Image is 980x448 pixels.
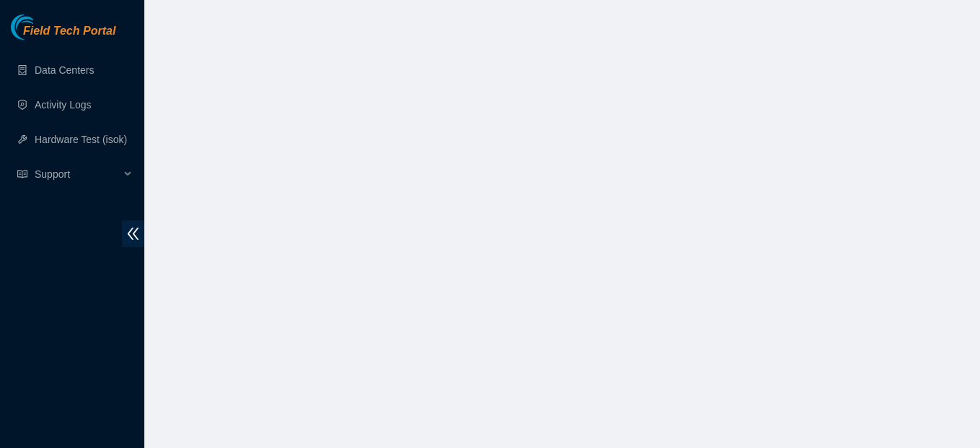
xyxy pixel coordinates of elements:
img: Akamai Technologies [11,14,73,40]
a: Akamai TechnologiesField Tech Portal [11,26,115,45]
a: Data Centers [35,64,94,76]
a: Hardware Test (isok) [35,134,127,145]
span: Field Tech Portal [23,25,115,38]
span: double-left [122,220,144,247]
span: read [17,169,27,179]
a: Activity Logs [35,99,92,111]
span: Support [35,160,120,189]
